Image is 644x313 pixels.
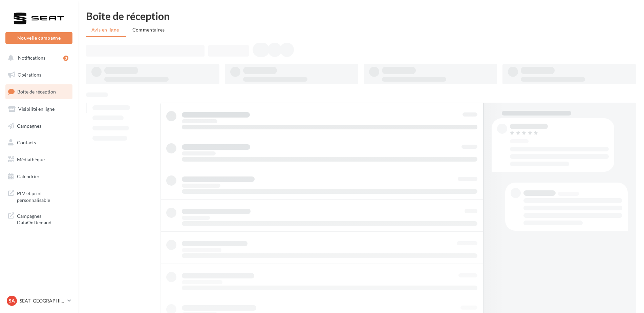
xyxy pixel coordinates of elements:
[4,135,74,150] a: Contacts
[17,156,45,162] span: Médiathèque
[17,173,40,179] span: Calendrier
[4,186,74,206] a: PLV et print personnalisable
[132,27,165,33] span: Commentaires
[86,11,636,21] div: Boîte de réception
[4,84,74,99] a: Boîte de réception
[4,209,74,229] a: Campagnes DataOnDemand
[9,297,15,304] span: SA
[4,152,74,167] a: Médiathèque
[63,56,68,61] div: 3
[5,32,72,44] button: Nouvelle campagne
[4,169,74,184] a: Calendrier
[17,123,41,128] span: Campagnes
[4,102,74,116] a: Visibilité en ligne
[18,55,45,61] span: Notifications
[5,294,72,307] a: SA SEAT [GEOGRAPHIC_DATA]
[17,189,70,203] span: PLV et print personnalisable
[18,106,55,112] span: Visibilité en ligne
[17,89,56,95] span: Boîte de réception
[17,140,36,145] span: Contacts
[4,51,71,65] button: Notifications 3
[18,72,41,78] span: Opérations
[20,297,65,304] p: SEAT [GEOGRAPHIC_DATA]
[17,211,70,226] span: Campagnes DataOnDemand
[4,119,74,133] a: Campagnes
[4,68,74,82] a: Opérations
